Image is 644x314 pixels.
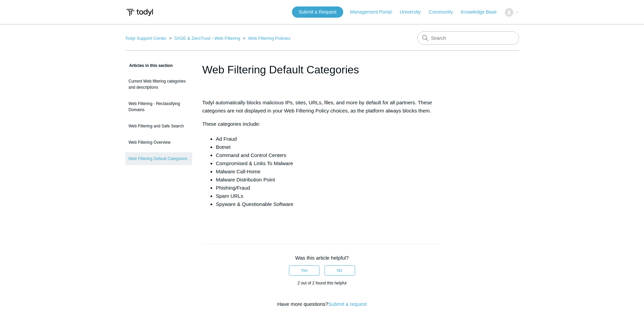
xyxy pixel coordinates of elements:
[174,36,240,41] a: SASE & ZeroTrust - Web Filtering
[350,8,398,16] a: Management Portal
[461,8,503,16] a: Knowledge Base
[125,75,192,94] a: Current Web filtering categories and descriptions
[202,120,442,128] p: These categories include:
[202,99,442,115] p: Todyl automatically blocks malicious IPs, sites, URLs, files, and more by default for all partner...
[125,97,192,116] a: Web Filtering - Reclassifying Domains
[202,62,442,78] h1: Web Filtering Default Categories
[216,159,442,168] li: Compromised & Links To Malware
[125,120,192,133] a: Web Filtering and Safe Search
[125,36,168,41] li: Todyl Support Center
[216,143,442,151] li: Botnet
[325,265,355,276] button: This article was not helpful
[248,36,291,41] a: Web Filtering Policies
[289,265,319,276] button: This article was helpful
[125,136,192,149] a: Web Filtering Overview
[216,168,442,176] li: Malware Call-Home
[125,36,167,41] a: Todyl Support Center
[125,152,192,165] a: Web Filtering Default Categories
[297,281,346,285] span: 2 out of 2 found this helpful
[216,135,442,143] li: Ad Fraud
[400,8,427,16] a: University
[125,63,173,68] span: Articles in this section
[429,8,460,16] a: Community
[241,36,290,41] li: Web Filtering Policies
[292,6,343,18] a: Submit a Request
[168,36,241,41] li: SASE & ZeroTrust - Web Filtering
[216,176,442,184] li: Malware Distribution Point
[216,184,442,192] li: Phishing/Fraud
[125,6,154,19] img: Todyl Support Center Help Center home page
[202,300,442,308] div: Have more questions?
[417,31,519,45] input: Search
[216,200,442,208] li: Spyware & Questionable Software
[216,151,442,159] li: Command and Control Centers
[216,192,442,200] li: Spam URLs
[295,255,349,261] span: Was this article helpful?
[328,301,367,307] a: Submit a request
